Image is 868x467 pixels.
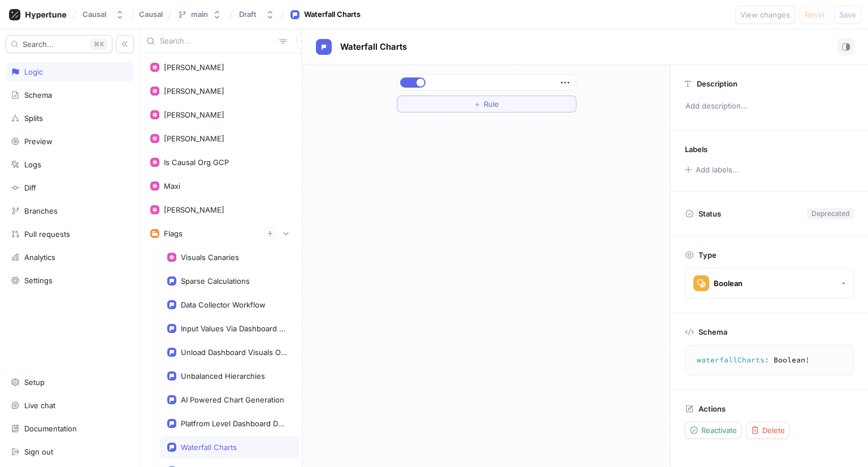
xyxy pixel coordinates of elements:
div: Causal [83,10,106,19]
input: Search... [160,36,275,47]
p: Type [698,250,717,260]
button: Save [834,6,861,24]
span: Save [839,11,856,18]
p: Actions [698,404,726,413]
span: Delete [762,427,785,434]
div: Boolean [714,279,743,288]
div: [PERSON_NAME] [164,63,224,72]
textarea: waterfallCharts: Boolean! [690,350,849,370]
div: Branches [24,206,58,215]
div: main [191,10,208,19]
div: Add labels... [696,166,739,174]
div: [PERSON_NAME] [164,110,224,119]
a: Documentation [6,419,134,438]
div: [PERSON_NAME] [164,134,224,143]
span: Reset [805,11,824,18]
button: main [173,5,226,24]
div: Input Values Via Dashboard Access Type [181,324,287,333]
div: Maxi [164,181,180,191]
div: [PERSON_NAME] [164,87,224,96]
button: Reactivate [685,422,741,439]
button: Add labels... [681,162,742,177]
span: Search... [23,41,54,47]
div: Preview [24,137,53,146]
button: Boolean [685,268,854,299]
div: Flags [164,229,183,238]
button: Causal [78,5,129,24]
span: Reactivate [701,427,737,434]
div: Live chat [24,401,55,410]
p: Labels [685,145,708,154]
span: Waterfall Charts [340,42,407,51]
div: Draft [239,10,257,19]
div: Sparse Calculations [181,276,250,286]
div: K [90,38,107,50]
div: Schema [24,90,52,100]
div: AI Powered Chart Generation [181,395,284,404]
span: View changes [740,11,790,18]
button: ＋Rule [397,96,576,113]
div: Visuals Canaries [181,253,239,262]
div: Unbalanced Hierarchies [181,371,265,380]
div: Platfrom Level Dashboard Demoware [181,419,287,428]
button: View changes [735,6,795,24]
button: Reset [800,6,830,24]
span: ＋ [474,101,481,107]
div: Unload Dashboard Visuals Out Of View [181,348,287,357]
button: Search...K [6,35,112,53]
p: Status [698,206,721,222]
div: Sign out [24,447,53,456]
div: Waterfall Charts [304,9,361,20]
p: Schema [698,327,727,336]
div: Data Collector Workflow [181,300,266,309]
div: Setup [24,378,45,387]
span: Causal [139,10,163,18]
div: Logs [24,160,41,169]
p: Description [697,79,737,88]
div: Diff [24,183,36,192]
div: Analytics [24,253,55,262]
div: Pull requests [24,230,70,239]
div: Waterfall Charts [181,443,237,452]
p: Add description... [680,97,858,116]
span: Rule [484,101,499,107]
div: Documentation [24,424,77,433]
div: [PERSON_NAME] [164,205,224,214]
div: Is Causal Org GCP [164,158,229,167]
div: Splits [24,114,43,123]
div: Deprecated [811,209,849,219]
button: Delete [746,422,789,439]
button: Draft [235,5,279,24]
div: Settings [24,276,53,285]
div: Logic [24,67,43,76]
